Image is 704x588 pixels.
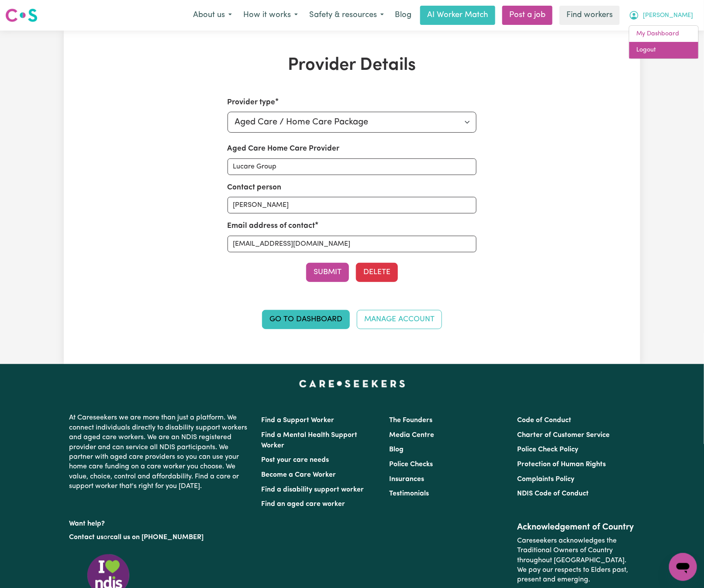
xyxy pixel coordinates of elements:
[69,516,251,529] p: Want help?
[629,25,699,59] div: My Account
[187,6,238,24] button: About us
[356,263,398,282] button: Delete
[502,6,552,25] a: Post a job
[110,534,204,541] a: call us on [PHONE_NUMBER]
[304,6,390,24] button: Safety & resources
[228,236,477,252] input: e.g. lindsay.jones@orgx.com.au
[261,417,334,424] a: Find a Support Worker
[629,26,698,42] a: My Dashboard
[5,7,38,23] img: Careseekers logo
[518,417,572,424] a: Code of Conduct
[420,6,495,25] a: AI Worker Match
[238,6,304,24] button: How it works
[261,486,364,493] a: Find a disability support worker
[69,529,251,546] p: or
[389,461,433,468] a: Police Checks
[306,263,349,282] button: Submit
[261,432,357,449] a: Find a Mental Health Support Worker
[643,11,693,21] span: [PERSON_NAME]
[228,197,477,213] input: e.g. Lindsay Jones
[518,446,579,453] a: Police Check Policy
[669,553,697,581] iframe: Button to launch messaging window
[5,5,38,25] a: Careseekers logo
[390,6,417,25] a: Blog
[261,457,329,464] a: Post your care needs
[299,380,405,387] a: Careseekers home page
[228,143,340,155] label: Aged Care Home Care Provider
[518,432,610,439] a: Charter of Customer Service
[623,6,699,24] button: My Account
[228,182,282,193] label: Contact person
[69,534,104,541] a: Contact us
[262,310,350,329] a: Go to Dashboard
[629,42,698,58] a: Logout
[261,471,336,478] a: Become a Care Worker
[389,417,432,424] a: The Founders
[69,409,251,495] p: At Careseekers we are more than just a platform. We connect individuals directly to disability su...
[389,446,404,453] a: Blog
[357,310,442,329] a: Manage Account
[518,461,606,468] a: Protection of Human Rights
[389,432,434,439] a: Media Centre
[228,158,477,175] input: e.g. Organisation X Ltd.
[261,501,345,508] a: Find an aged care worker
[559,6,620,25] a: Find workers
[518,522,635,533] h2: Acknowledgement of Country
[228,97,276,108] label: Provider type
[389,490,429,497] a: Testimonials
[228,220,315,232] label: Email address of contact
[389,476,424,483] a: Insurances
[165,55,539,76] h1: Provider Details
[518,490,589,497] a: NDIS Code of Conduct
[518,476,575,483] a: Complaints Policy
